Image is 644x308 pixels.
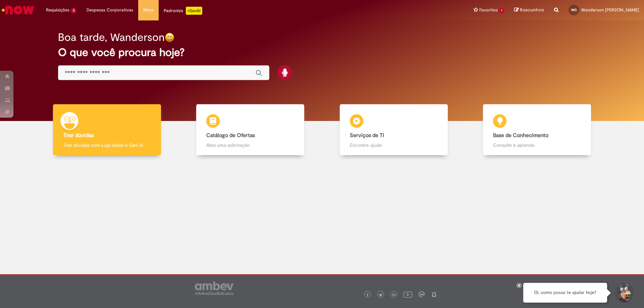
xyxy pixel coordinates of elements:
span: Wanderson [PERSON_NAME] [581,7,639,13]
p: Consulte e aprenda [493,142,581,148]
span: Favoritos [479,7,498,13]
img: logo_footer_naosei.png [431,291,437,297]
h2: O que você procura hoje? [58,47,586,58]
button: Iniciar Conversa de Suporte [614,283,634,303]
span: WG [571,8,577,12]
img: logo_footer_twitter.png [379,293,382,297]
a: Tirar dúvidas Tirar dúvidas com Lupi Assist e Gen Ai [35,104,179,156]
a: Rascunhos [514,7,544,13]
span: Requisições [46,7,69,13]
p: Encontre ajuda [350,142,438,148]
img: logo_footer_linkedin.png [392,293,396,297]
img: logo_footer_workplace.png [419,291,425,297]
span: 1 [499,8,504,13]
span: Rascunhos [520,7,544,13]
div: Oi, como posso te ajudar hoje? [523,283,607,303]
span: 3 [71,8,76,13]
a: Serviços de TI Encontre ajuda [322,104,466,156]
img: logo_footer_ambev_rotulo_gray.png [195,282,233,295]
div: Padroniza [164,7,202,15]
p: +GenAi [186,7,202,15]
img: ServiceNow [1,3,35,17]
b: Serviços de TI [350,132,384,139]
a: Base de Conhecimento Consulte e aprenda [466,104,609,156]
h2: Boa tarde, Wanderson [58,32,165,43]
a: Catálogo de Ofertas Abra uma solicitação [179,104,322,156]
p: Tirar dúvidas com Lupi Assist e Gen Ai [63,142,151,148]
p: Abra uma solicitação [206,142,294,148]
span: Despesas Corporativas [87,7,133,13]
img: happy-face.png [165,33,174,42]
img: logo_footer_facebook.png [366,293,369,297]
b: Base de Conhecimento [493,132,548,139]
img: logo_footer_youtube.png [404,290,412,299]
b: Tirar dúvidas [63,132,94,139]
span: More [143,7,154,13]
b: Catálogo de Ofertas [206,132,255,139]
